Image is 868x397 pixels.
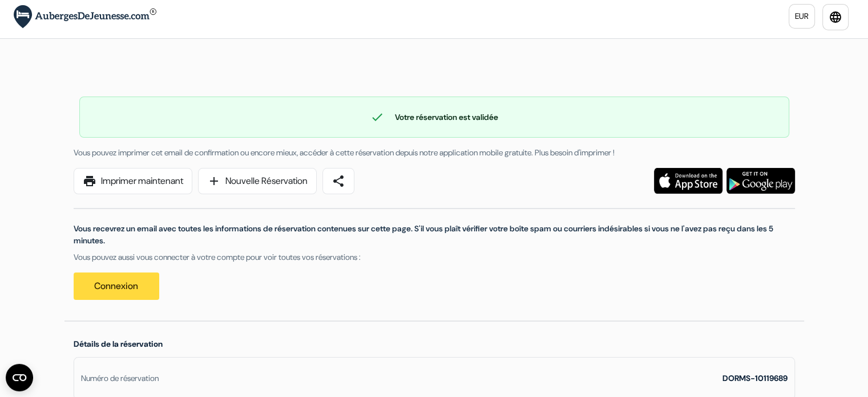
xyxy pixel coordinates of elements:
[198,168,317,194] a: addNouvelle Réservation
[81,372,159,384] div: Numéro de réservation
[322,168,354,194] a: share
[370,110,384,124] span: check
[6,364,33,391] button: Open CMP widget
[74,272,159,300] a: Connexion
[829,10,842,24] i: language
[332,174,345,188] span: share
[722,373,788,383] strong: DORMS-10119689
[14,5,156,29] img: AubergesDeJeunesse.com
[74,168,192,194] a: printImprimer maintenant
[83,174,96,188] span: print
[74,251,795,263] p: Vous pouvez aussi vous connecter à votre compte pour voir toutes vos réservations :
[74,223,795,247] p: Vous recevrez un email avec toutes les informations de réservation contenues sur cette page. S'il...
[726,168,795,194] img: Téléchargez l'application gratuite
[654,168,722,194] img: Téléchargez l'application gratuite
[822,4,849,30] a: language
[74,147,615,158] span: Vous pouvez imprimer cet email de confirmation ou encore mieux, accéder à cette réservation depui...
[80,110,789,124] div: Votre réservation est validée
[74,339,163,349] span: Détails de la réservation
[207,174,221,188] span: add
[789,4,815,29] a: EUR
